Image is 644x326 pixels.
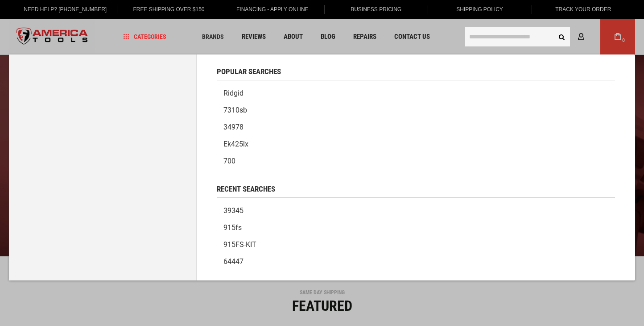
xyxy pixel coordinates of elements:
a: 700 [217,153,615,170]
a: 34978 [217,119,615,136]
a: 915FS-KIT [217,236,615,253]
span: Recent Searches [217,185,275,193]
button: Search [553,28,570,45]
a: Categories [120,31,170,43]
a: 64447 [217,253,615,270]
span: Brands [202,33,224,40]
a: Brands [198,31,228,43]
a: 7310sb [217,102,615,119]
a: 915fs [217,219,615,236]
a: Ridgid [217,85,615,102]
a: 39345 [217,202,615,219]
span: Categories [124,33,166,40]
span: Popular Searches [217,68,281,75]
a: Ek425lx [217,136,615,153]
